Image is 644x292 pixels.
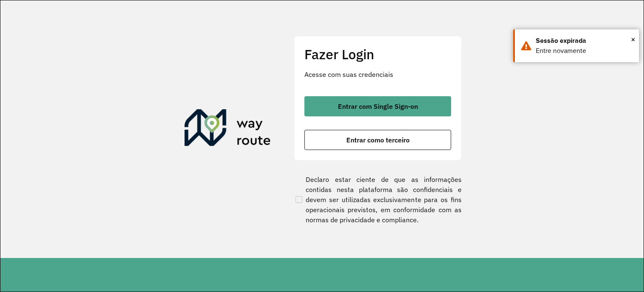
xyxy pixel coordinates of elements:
h2: Fazer Login [304,46,451,62]
p: Acesse com suas credenciais [304,69,451,79]
label: Declaro estar ciente de que as informações contidas nesta plataforma são confidenciais e devem se... [294,174,462,225]
button: button [304,130,451,150]
img: Roteirizador AmbevTech [184,109,271,150]
span: Entrar com Single Sign-on [338,103,418,110]
button: Close [631,33,635,46]
div: Sessão expirada [536,36,633,46]
span: × [631,33,635,46]
button: button [304,96,451,116]
div: Entre novamente [536,46,633,56]
span: Entrar como terceiro [346,137,410,143]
